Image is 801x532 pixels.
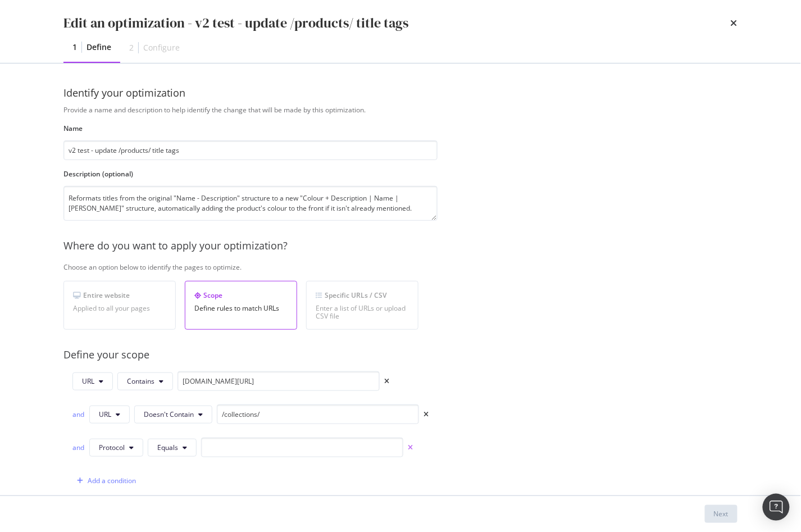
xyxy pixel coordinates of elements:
[63,86,738,101] div: Identify your optimization
[63,140,438,160] input: Enter an optimization name to easily find it back
[63,13,408,33] div: Edit an optimization - v2 test - update /products/ title tags
[194,304,288,312] div: Define rules to match URLs
[82,376,94,386] span: URL
[763,494,790,521] div: Open Intercom Messenger
[143,42,180,53] div: Configure
[705,505,738,523] button: Next
[157,443,178,452] span: Equals
[129,42,134,53] div: 2
[72,372,113,390] button: URL
[148,439,197,457] button: Equals
[127,376,154,386] span: Contains
[88,476,136,485] div: Add a condition
[73,304,166,312] div: Applied to all your pages
[117,372,173,390] button: Contains
[408,444,413,451] div: times
[63,186,438,221] textarea: Reformats titles from the original "Name - Description" structure to a new "Colour + Description ...
[72,410,85,419] div: and
[384,378,389,385] div: times
[72,443,85,452] div: and
[63,169,438,179] label: Description (optional)
[316,304,409,320] div: Enter a list of URLs or upload CSV file
[89,406,130,424] button: URL
[424,411,429,418] div: times
[714,509,729,519] div: Next
[89,439,143,457] button: Protocol
[134,406,212,424] button: Doesn't Contain
[731,13,738,33] div: times
[72,42,77,53] div: 1
[63,124,438,133] label: Name
[99,443,125,452] span: Protocol
[316,290,409,300] div: Specific URLs / CSV
[73,290,166,300] div: Entire website
[87,42,111,53] div: Define
[99,410,111,419] span: URL
[72,472,136,490] button: Add a condition
[194,290,288,300] div: Scope
[144,410,194,419] span: Doesn't Contain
